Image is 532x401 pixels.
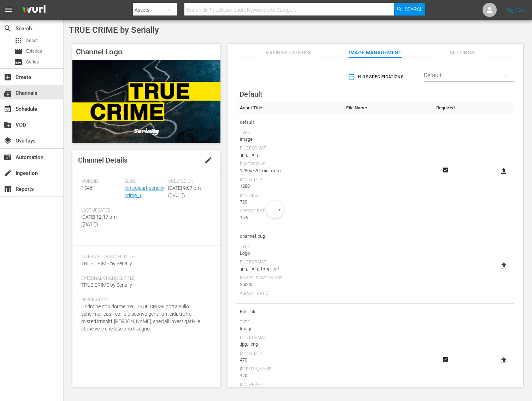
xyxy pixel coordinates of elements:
div: Image [240,136,339,143]
div: 470 [240,357,339,364]
span: Bits Tile [240,307,339,316]
div: Image [240,325,339,332]
button: Search [394,3,425,16]
span: Created On: [168,179,208,184]
div: 720 [240,199,339,206]
span: Schedule [4,105,12,113]
div: Type [240,244,339,250]
span: TRUE CRIME by Serially [81,282,132,288]
span: External Channel Title: [81,276,208,281]
span: Slug: [125,179,165,184]
a: ixmediasrl_seriallycrime_1 [125,185,164,198]
div: Min Width [240,177,339,183]
span: Image Management [349,48,402,57]
svg: Required [441,167,450,173]
span: Search [405,3,424,16]
span: Channel Details [78,156,128,164]
div: Min Height [240,382,339,388]
span: Last Updated: [81,208,121,213]
span: Channels [4,89,12,97]
div: 25000 [240,281,339,288]
span: Asset [26,37,38,44]
div: Min Width [240,351,339,357]
div: File Format [240,146,339,151]
span: [DATE] 12:17 am ([DATE]) [81,214,117,227]
a: Sign Out [507,7,525,13]
div: .jpg, .png [240,151,339,158]
div: Logo [240,250,339,257]
span: Settings [436,48,489,57]
th: Required [433,102,459,114]
div: 1280 [240,183,339,190]
h4: Channel Logo [72,44,220,60]
span: Ratings / Genres [262,48,315,57]
div: 1280x720 minimum [240,167,339,174]
svg: Required [441,356,450,363]
span: Overlays [4,136,12,145]
span: Il crimine non dorme mai. TRUE CRIME porta sullo schermo i casi reali più sconvolgenti: omicidi, ... [81,304,200,332]
span: menu [4,6,13,14]
span: Description: [81,297,208,303]
div: 470 [240,372,339,379]
span: Episode [14,47,23,56]
div: Type [240,320,339,325]
span: Search [4,24,12,33]
span: Asset [14,36,23,45]
div: [PERSON_NAME] [240,366,339,372]
th: File Name [343,102,432,114]
span: Series [14,58,23,66]
span: edit [204,156,213,164]
button: Hide Specifications [347,67,406,87]
img: ans4CAIJ8jUAAAAAAAAAAAAAAAAAAAAAAAAgQb4GAAAAAAAAAAAAAAAAAAAAAAAAJMjXAAAAAAAAAAAAAAAAAAAAAAAAgAT5G... [17,2,51,18]
span: Series [26,59,39,66]
div: Dimensions [240,162,339,167]
span: Ingestion [4,169,12,177]
div: Aspect Ratio [240,291,339,297]
span: Episode [26,48,42,55]
button: edit [200,152,217,169]
span: default [240,118,339,127]
span: 1546 [81,185,93,191]
img: TRUE CRIME by Serially [72,60,220,143]
span: VOD [4,121,12,129]
span: Default [240,90,262,98]
span: channel-bug [240,232,339,241]
span: Hide Specifications [349,73,403,81]
div: .jpg, .png, .bmp, .gif [240,265,339,272]
span: Internal Channel Title: [81,254,208,260]
span: Create [4,73,12,81]
div: File Format [240,260,339,265]
div: 16:9 [240,214,339,221]
div: Min Height [240,193,339,199]
div: Type [240,130,339,136]
span: Wurl ID: [81,179,121,184]
span: TRUE CRIME by Serially [81,261,132,266]
span: TRUE CRIME by Serially [69,25,159,35]
div: Default [424,66,514,85]
span: [DATE] 9:07 pm ([DATE]) [168,185,201,198]
div: Max File Size In Kbs [240,275,339,281]
div: File Format [240,335,339,341]
span: Automation [4,153,12,162]
div: .jpg, .png [240,341,339,348]
th: Asset Title [236,102,343,114]
div: Aspect Ratio [240,208,339,214]
span: Reports [4,185,12,193]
